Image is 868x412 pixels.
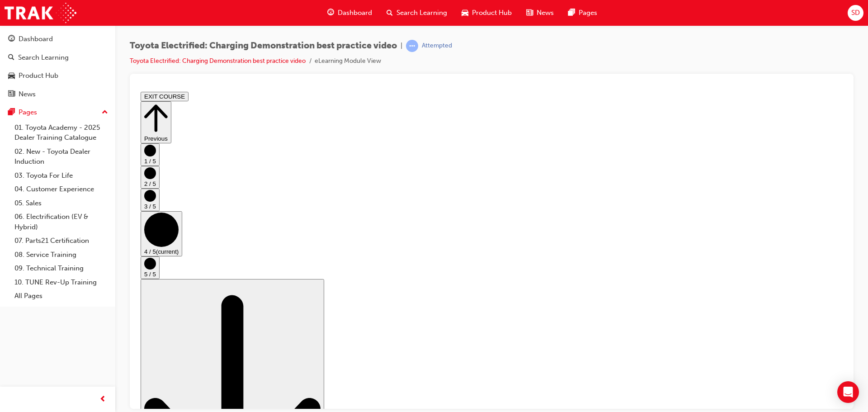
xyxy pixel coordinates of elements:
[19,34,53,44] div: Dashboard
[7,70,19,76] span: 1 / 5
[4,31,112,47] a: Dashboard
[454,4,519,22] a: car-iconProduct Hub
[519,4,561,22] a: news-iconNews
[19,71,58,81] div: Product Hub
[11,196,112,210] a: 05. Sales
[5,3,76,23] img: Trak
[387,7,393,19] span: search-icon
[18,52,69,63] div: Search Learning
[8,109,15,117] span: pages-icon
[8,90,15,99] span: news-icon
[11,145,112,169] a: 02. New - Toyota Dealer Induction
[102,107,108,118] span: up-icon
[406,40,418,52] span: learningRecordVerb_ATTEMPT-icon
[4,55,23,78] button: 1 / 5
[11,289,112,303] a: All Pages
[11,261,112,275] a: 09. Technical Training
[7,47,31,54] span: Previous
[568,7,575,19] span: pages-icon
[561,4,604,22] a: pages-iconPages
[11,210,112,234] a: 06. Electrification (EV & Hybrid)
[526,7,533,19] span: news-icon
[4,67,112,84] a: Product Hub
[4,100,23,123] button: 3 / 5
[11,182,112,196] a: 04. Customer Experience
[19,107,37,118] div: Pages
[320,4,379,22] a: guage-iconDashboard
[19,160,42,167] span: (current)
[4,49,112,66] a: Search Learning
[848,5,863,21] button: SD
[462,7,468,19] span: car-icon
[4,13,34,55] button: Previous
[130,57,306,65] a: Toyota Electrified: Charging Demonstration best practice video
[4,104,112,121] button: Pages
[579,8,597,18] span: Pages
[837,381,859,403] div: Open Intercom Messenger
[422,42,452,50] div: Attempted
[327,7,334,19] span: guage-icon
[99,394,106,405] span: prev-icon
[401,41,402,51] span: |
[537,8,554,18] span: News
[4,4,52,13] button: EXIT COURSE
[7,92,19,99] span: 2 / 5
[11,121,112,145] a: 01. Toyota Academy - 2025 Dealer Training Catalogue
[4,168,23,191] button: 5 / 5
[8,72,15,80] span: car-icon
[7,160,19,167] span: 4 / 5
[8,35,15,43] span: guage-icon
[11,234,112,248] a: 07. Parts21 Certification
[851,8,860,18] span: SD
[7,183,19,189] span: 5 / 5
[4,78,23,100] button: 2 / 5
[11,248,112,262] a: 08. Service Training
[11,169,112,183] a: 03. Toyota For Life
[396,8,447,18] span: Search Learning
[338,8,372,18] span: Dashboard
[130,41,397,51] span: Toyota Electrified: Charging Demonstration best practice video
[11,275,112,289] a: 10. TUNE Rev-Up Training
[4,29,112,104] button: DashboardSearch LearningProduct HubNews
[7,115,19,122] span: 3 / 5
[472,8,512,18] span: Product Hub
[379,4,454,22] a: search-iconSearch Learning
[19,89,36,99] div: News
[8,54,14,62] span: search-icon
[315,56,381,66] li: eLearning Module View
[4,123,45,168] button: 4 / 5(current)
[4,86,112,103] a: News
